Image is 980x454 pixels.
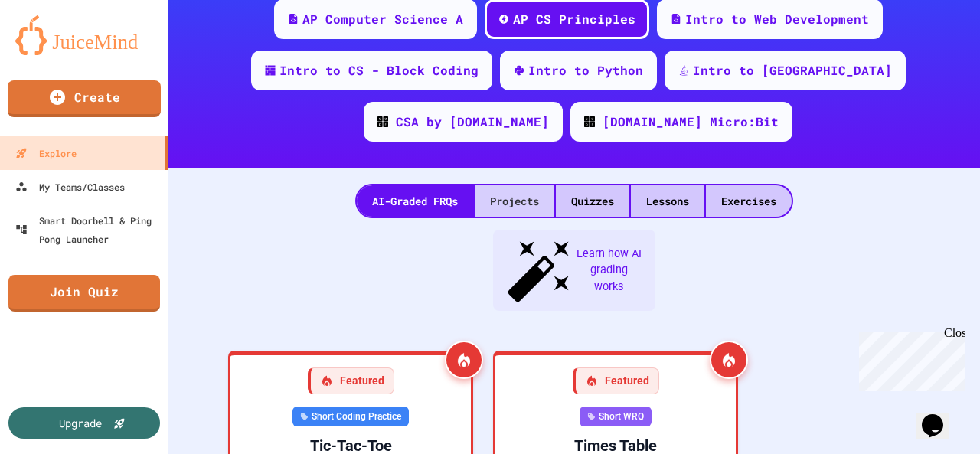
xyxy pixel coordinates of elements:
div: Intro to Python [528,61,643,80]
div: Intro to Web Development [685,10,869,28]
iframe: chat widget [853,326,965,391]
div: [DOMAIN_NAME] Micro:Bit [603,113,779,131]
div: CSA by [DOMAIN_NAME] [396,113,549,131]
img: CODE_logo_RGB.png [584,116,595,127]
div: AP Computer Science A [302,10,463,28]
div: Featured [308,367,394,394]
div: AI-Graded FRQs [357,185,473,217]
div: Exercises [706,185,792,217]
div: Upgrade [59,415,102,431]
div: Short WRQ [580,407,652,426]
div: Lessons [631,185,704,217]
img: logo-orange.svg [15,15,153,55]
iframe: chat widget [916,393,965,439]
div: Featured [573,367,659,394]
div: Smart Doorbell & Ping Pong Launcher [15,211,162,248]
div: Intro to CS - Block Coding [279,61,479,80]
div: Short Coding Practice [292,407,409,426]
div: My Teams/Classes [15,178,125,196]
span: Learn how AI grading works [574,246,643,296]
a: Join Quiz [8,275,160,312]
div: Explore [15,144,77,162]
img: CODE_logo_RGB.png [377,116,388,127]
div: Intro to [GEOGRAPHIC_DATA] [693,61,892,80]
div: Chat with us now!Close [6,6,106,97]
div: Quizzes [556,185,629,217]
a: Create [8,80,161,117]
div: AP CS Principles [513,10,635,28]
div: Projects [475,185,554,217]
